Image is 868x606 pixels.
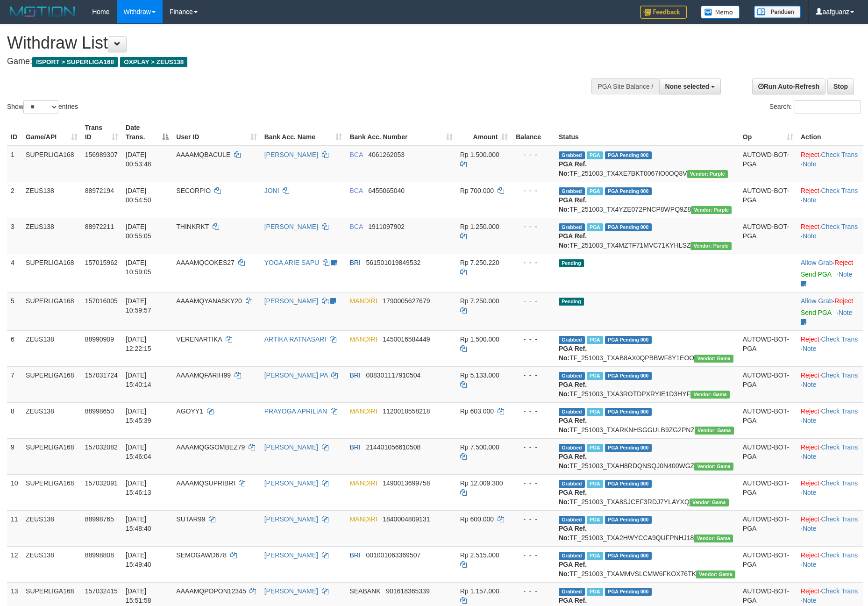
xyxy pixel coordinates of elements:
[383,297,430,305] span: Copy 1790005627679 to clipboard
[605,151,652,159] span: PGA Pending
[605,444,652,452] span: PGA Pending
[587,408,603,416] span: Marked by aafsolysreylen
[803,345,817,352] a: Note
[801,259,832,266] a: Allow Grab
[821,335,858,343] a: Check Trans
[839,271,853,278] a: Note
[349,335,377,343] span: MANDIRI
[460,443,499,451] span: Rp 7.500.000
[515,514,551,524] div: - - -
[797,292,863,330] td: ·
[85,371,118,379] span: 157031724
[690,242,731,250] span: Vendor URL: https://trx4.1velocity.biz
[349,187,363,194] span: BCA
[126,335,151,352] span: [DATE] 12:22:15
[559,372,585,380] span: Grabbed
[665,83,710,90] span: None selected
[694,535,733,542] span: Vendor URL: https://trx31.1velocity.biz
[821,151,858,158] a: Check Trans
[739,402,797,438] td: AUTOWD-BOT-PGA
[456,119,512,146] th: Amount: activate to sort column ascending
[801,309,831,316] a: Send PGA
[7,5,78,19] img: MOTION_logo.png
[827,78,854,94] a: Stop
[801,371,819,379] a: Reject
[85,187,114,194] span: 88972194
[797,218,863,254] td: · ·
[555,218,739,254] td: TF_251003_TX4MZTF71MVC71KYHLSZ
[126,479,151,496] span: [DATE] 15:46:13
[801,443,819,451] a: Reject
[176,371,231,379] span: AAAAMQFARIH99
[803,381,817,388] a: Note
[7,402,22,438] td: 8
[739,146,797,182] td: AUTOWD-BOT-PGA
[739,119,797,146] th: Op: activate to sort column ascending
[126,297,151,314] span: [DATE] 10:59:57
[22,546,81,582] td: ZEUS138
[559,552,585,560] span: Grabbed
[695,427,734,435] span: Vendor URL: https://trx31.1velocity.biz
[22,510,81,546] td: ZEUS138
[555,182,739,218] td: TF_251003_TX4YZE072PNCP8WPQ9Z8
[85,443,118,451] span: 157032082
[687,170,728,178] span: Vendor URL: https://trx4.1velocity.biz
[839,309,853,316] a: Note
[126,151,151,168] span: [DATE] 00:53:48
[515,442,551,452] div: - - -
[22,366,81,402] td: SUPERLIGA168
[22,402,81,438] td: ZEUS138
[349,551,360,559] span: BRI
[176,407,203,415] span: AGOYY1
[383,479,430,487] span: Copy 1490013699758 to clipboard
[801,271,831,278] a: Send PGA
[821,479,858,487] a: Check Trans
[7,34,569,52] h1: Withdraw List
[797,546,863,582] td: · ·
[349,443,360,451] span: BRI
[126,443,151,460] span: [DATE] 15:46:04
[559,381,587,398] b: PGA Ref. No:
[460,297,499,305] span: Rp 7.250.000
[559,453,587,470] b: PGA Ref. No:
[559,561,587,577] b: PGA Ref. No:
[23,100,58,114] select: Showentries
[264,259,320,266] a: YOGA ARIE SAPU
[797,119,863,146] th: Action
[803,196,817,204] a: Note
[803,525,817,532] a: Note
[383,335,430,343] span: Copy 1450016584449 to clipboard
[349,223,363,230] span: BCA
[176,335,222,343] span: VERENARTIKA
[559,151,585,159] span: Grabbed
[587,187,603,195] span: Marked by aafnoeunsreypich
[515,406,551,416] div: - - -
[801,259,834,266] span: ·
[460,587,499,595] span: Rp 1.157.000
[22,438,81,474] td: SUPERLIGA168
[7,546,22,582] td: 12
[85,479,118,487] span: 157032091
[172,119,260,146] th: User ID: activate to sort column ascending
[739,218,797,254] td: AUTOWD-BOT-PGA
[126,587,151,604] span: [DATE] 15:51:58
[821,587,858,595] a: Check Trans
[85,515,114,523] span: 88998765
[797,366,863,402] td: · ·
[801,151,819,158] a: Reject
[349,371,360,379] span: BRI
[176,187,211,194] span: SECORPIO
[515,335,551,344] div: - - -
[587,552,603,560] span: Marked by aafkaynarin
[515,550,551,560] div: - - -
[264,551,318,559] a: [PERSON_NAME]
[587,223,603,231] span: Marked by aafnoeunsreypich
[803,160,817,168] a: Note
[559,298,584,306] span: Pending
[176,443,245,451] span: AAAAMQGGOMBEZ79
[821,371,858,379] a: Check Trans
[460,515,494,523] span: Rp 600.000
[460,151,499,158] span: Rp 1.500.000
[515,296,551,306] div: - - -
[515,186,551,195] div: - - -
